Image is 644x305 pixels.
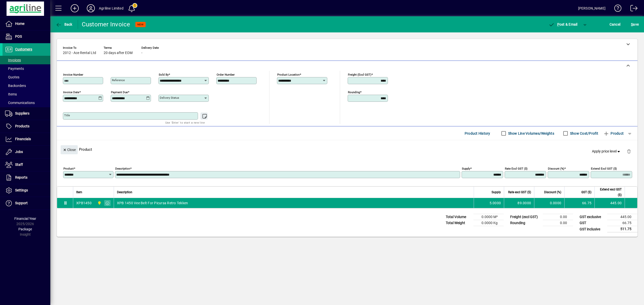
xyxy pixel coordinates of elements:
[490,200,501,206] span: 5.0000
[607,220,637,226] td: 66.75
[3,90,50,98] a: Items
[543,214,573,220] td: 0.00
[548,22,578,26] span: ost & Email
[581,189,591,195] span: GST ($)
[56,22,72,26] span: Back
[112,78,125,82] mat-label: Reference
[50,20,78,29] app-page-header-button: Back
[607,214,637,220] td: 445.00
[137,23,144,26] span: NEW
[15,47,32,51] span: Customers
[507,200,531,206] div: 89.0000
[3,107,50,120] a: Suppliers
[63,146,76,154] span: Close
[115,167,130,170] mat-label: Description
[465,129,490,137] span: Product History
[5,101,35,105] span: Communications
[3,30,50,43] a: POS
[117,189,132,195] span: Description
[611,1,622,17] a: Knowledge Base
[462,167,470,170] mat-label: Supply
[603,129,624,137] span: Product
[15,150,23,154] span: Jobs
[3,120,50,133] a: Products
[473,214,504,220] td: 0.0000 M³
[623,145,635,157] button: Delete
[463,129,492,138] button: Product History
[443,220,473,226] td: Total Weight
[76,189,82,195] span: Item
[534,198,564,208] td: 0.0000
[608,20,622,29] button: Cancel
[104,51,133,55] span: 20 days after EOM
[508,220,543,226] td: Rounding
[5,84,26,88] span: Backorders
[63,167,74,170] mat-label: Product
[3,197,50,210] a: Support
[507,131,554,136] label: Show Line Volumes/Weights
[96,200,102,206] span: Dargaville
[3,73,50,81] a: Quotes
[217,73,235,76] mat-label: Order number
[627,1,638,17] a: Logout
[594,198,625,208] td: 445.00
[3,18,50,30] a: Home
[15,111,29,115] span: Suppliers
[569,131,598,136] label: Show Cost/Profit
[5,92,17,96] span: Items
[3,184,50,197] a: Settings
[99,4,124,12] div: Agriline Limited
[3,98,50,107] a: Communications
[5,75,19,79] span: Quotes
[548,167,564,170] mat-label: Discount (%)
[546,20,580,29] button: Post & Email
[165,120,205,125] mat-hint: Use 'Enter' to start a new line
[63,73,83,76] mat-label: Invoice number
[76,200,92,206] div: XPB1450
[577,214,607,220] td: GST exclusive
[3,159,50,171] a: Staff
[15,137,31,141] span: Financials
[443,214,473,220] td: Total Volume
[623,149,635,154] app-page-header-button: Delete
[473,220,504,226] td: 0.0000 Kg
[578,4,606,12] div: [PERSON_NAME]
[348,90,360,94] mat-label: Rounding
[630,20,640,29] button: Save
[63,51,96,55] span: 2012 - Ace Rental Ltd
[15,163,23,167] span: Staff
[54,20,74,29] button: Back
[3,171,50,184] a: Reports
[592,149,621,154] span: Apply price level
[492,189,501,195] span: Supply
[15,175,27,179] span: Reports
[557,22,559,26] span: P
[57,140,637,159] div: Product
[59,147,79,152] app-page-header-button: Close
[67,4,83,13] button: Add
[61,145,78,154] button: Close
[598,187,622,198] span: Extend excl GST ($)
[348,73,371,76] mat-label: Freight (excl GST)
[3,56,50,64] a: Invoices
[564,198,594,208] td: 66.75
[590,147,623,156] button: Apply price level
[277,73,300,76] mat-label: Product location
[3,133,50,145] a: Financials
[601,129,626,138] button: Product
[117,200,188,206] span: XPB 1450 Vee Belt For Picursa Retro Tekken
[83,4,99,13] button: Profile
[64,114,70,117] mat-label: Title
[544,189,561,195] span: Discount (%)
[14,217,36,221] span: Financial Year
[3,64,50,73] a: Payments
[610,20,621,28] span: Cancel
[591,167,617,170] mat-label: Extend excl GST ($)
[82,20,130,28] div: Customer Invoice
[3,146,50,158] a: Jobs
[160,96,179,99] mat-label: Delivery status
[111,90,128,94] mat-label: Payment due
[508,214,543,220] td: Freight (excl GST)
[15,124,29,128] span: Products
[5,67,24,71] span: Payments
